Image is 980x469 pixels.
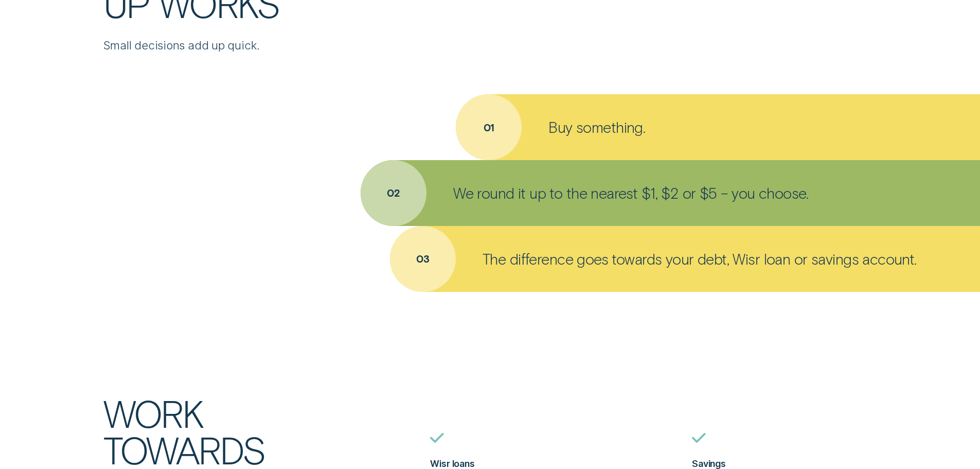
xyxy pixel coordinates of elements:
p: Buy something. [548,118,645,136]
label: Wisr loans [430,458,474,469]
p: Small decisions add up quick. [103,38,354,53]
label: Savings [692,458,726,469]
p: We round it up to the nearest $1, $2 or $5 – you choose. [453,184,809,202]
p: The difference goes towards your debt, Wisr loan or savings account. [483,250,917,268]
